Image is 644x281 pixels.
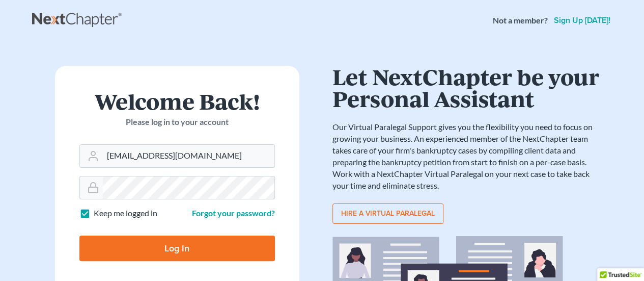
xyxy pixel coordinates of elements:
[94,208,157,219] label: Keep me logged in
[332,121,602,191] p: Our Virtual Paralegal Support gives you the flexibility you need to focus on growing your busines...
[552,16,612,24] a: Sign up [DATE]!
[79,236,275,261] input: Log In
[493,15,548,27] strong: Not a member?
[332,66,602,109] h1: Let NextChapter be your Personal Assistant
[332,203,443,224] a: Hire a virtual paralegal
[192,208,275,218] a: Forgot your password?
[103,145,274,167] input: Email Address
[79,90,275,112] h1: Welcome Back!
[79,116,275,128] p: Please log in to your account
